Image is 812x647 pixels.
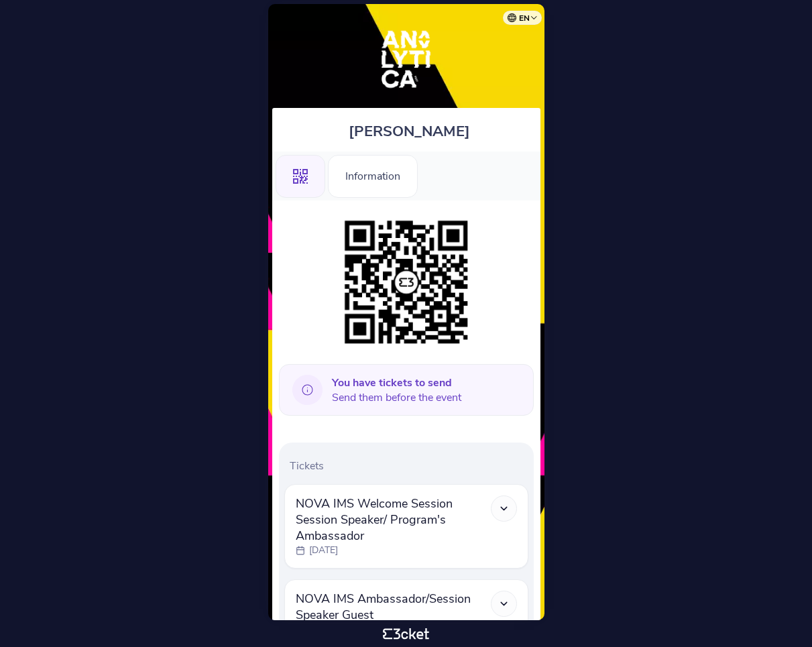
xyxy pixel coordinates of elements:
b: You have tickets to send [332,375,452,390]
span: NOVA IMS Welcome Session Session Speaker/ Program's Ambassador [296,495,491,544]
span: NOVA IMS Ambassador/Session Speaker Guest [296,591,491,623]
a: Information [328,168,418,182]
p: [DATE] [309,544,338,557]
span: Send them before the event [332,375,461,405]
img: Analytica Fest 2025 - Sep 6th [364,17,448,101]
img: c288b67d57094c35959412b0d45989a3.png [338,214,475,351]
div: Information [328,155,418,198]
span: [PERSON_NAME] [349,121,470,141]
p: Tickets [290,459,528,473]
